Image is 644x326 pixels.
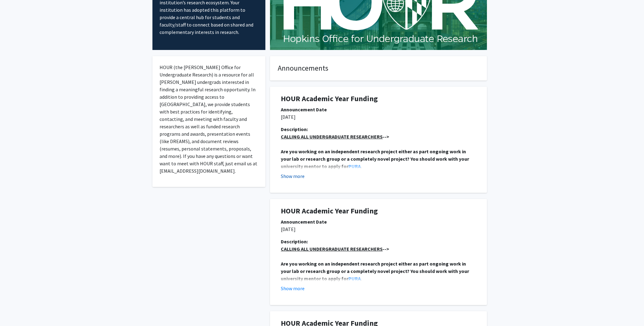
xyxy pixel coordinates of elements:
[281,207,476,216] h1: HOUR Academic Year Funding
[348,163,361,169] a: PURA
[281,172,305,180] button: Show more
[278,64,479,73] h4: Announcements
[281,238,476,245] div: Description:
[281,246,383,252] u: CALLING ALL UNDERGRADUATE RESEARCHERS
[281,218,476,225] div: Announcement Date
[281,126,476,133] div: Description:
[5,298,26,321] iframe: Chat
[281,260,476,282] p: .
[160,64,258,175] p: HOUR (the [PERSON_NAME] Office for Undergraduate Research) is a resource for all [PERSON_NAME] un...
[281,113,476,121] p: [DATE]
[281,106,476,113] div: Announcement Date
[281,225,476,233] p: [DATE]
[281,261,470,282] strong: Are you working on an independent research project either as part ongoing work in your lab or res...
[281,94,476,103] h1: HOUR Academic Year Funding
[281,246,389,252] strong: -->
[281,134,389,140] strong: -->
[281,148,476,170] p: .
[348,275,361,282] a: PURA
[281,134,383,140] u: CALLING ALL UNDERGRADUATE RESEARCHERS
[281,148,470,169] strong: Are you working on an independent research project either as part ongoing work in your lab or res...
[281,285,305,292] button: Show more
